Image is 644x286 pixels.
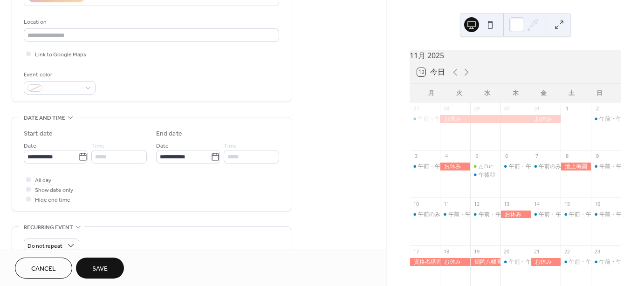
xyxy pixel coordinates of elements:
[24,70,94,80] div: Event color
[591,211,621,218] div: 午前・午後◎
[557,84,585,102] div: 土
[443,153,450,160] div: 4
[563,248,570,255] div: 22
[561,163,591,170] div: 池上梅園 茶会
[534,200,541,207] div: 14
[24,113,65,123] span: Date and time
[412,248,419,255] div: 17
[534,248,541,255] div: 21
[594,248,601,255] div: 23
[224,141,237,151] span: Time
[443,200,450,207] div: 11
[414,66,448,79] button: 10今日
[91,141,104,151] span: Time
[591,258,621,266] div: 午前・午後◎
[470,211,500,218] div: 午前・午後◎
[563,153,570,160] div: 8
[440,258,470,266] div: お休み
[418,163,452,170] div: 午前・午後◎
[410,258,440,266] div: 資格者講習会㊡
[534,105,541,112] div: 31
[599,258,633,266] div: 午前・午後◎
[594,153,601,160] div: 9
[35,50,86,60] span: Link to Google Maps
[417,84,445,102] div: 月
[509,258,542,266] div: 午前・午後◎
[443,248,450,255] div: 18
[156,129,182,139] div: End date
[531,211,561,218] div: 午前・午後◎
[503,248,510,255] div: 20
[479,171,495,179] div: 午後◎
[410,163,440,170] div: 午前・午後◎
[15,258,72,279] button: Cancel
[35,195,70,205] span: Hide end time
[503,153,510,160] div: 6
[599,115,633,123] div: 午前・午後◎
[501,84,529,102] div: 木
[500,211,531,218] div: お休み
[534,153,541,160] div: 7
[586,84,614,102] div: 日
[470,171,500,179] div: 午後◎
[500,258,531,266] div: 午前・午後◎
[418,211,446,218] div: 午前のみ◎
[35,185,73,195] span: Show date only
[531,258,561,266] div: お休み
[410,211,440,218] div: 午前のみ◎
[470,258,500,266] div: 鶴岡八幡宮茶会
[92,264,108,274] span: Save
[410,115,440,123] div: 午前・午後◎
[24,223,73,232] span: Recurring event
[529,84,557,102] div: 金
[509,163,542,170] div: 午前・午後◎
[503,105,510,112] div: 30
[410,50,621,61] div: 11月 2025
[24,17,277,27] div: Location
[412,105,419,112] div: 27
[76,258,124,279] button: Save
[31,264,56,274] span: Cancel
[479,163,493,170] div: △ Fur
[440,163,470,170] div: お休み
[470,163,500,170] div: △ Fur
[412,153,419,160] div: 3
[539,211,572,218] div: 午前・午後◎
[35,176,51,185] span: All day
[539,163,567,170] div: 午前のみ◎
[473,105,480,112] div: 29
[561,258,591,266] div: 午前・午後◎
[27,241,62,252] span: Do not repeat
[448,211,482,218] div: 午前・午後◎
[473,153,480,160] div: 5
[156,141,169,151] span: Date
[531,163,561,170] div: 午前のみ◎
[594,105,601,112] div: 2
[473,248,480,255] div: 19
[443,105,450,112] div: 28
[569,211,603,218] div: 午前・午後◎
[563,105,570,112] div: 1
[479,211,512,218] div: 午前・午後◎
[503,200,510,207] div: 13
[412,200,419,207] div: 10
[24,129,53,139] div: Start date
[24,141,36,151] span: Date
[591,163,621,170] div: 午前・午後◎
[591,115,621,123] div: 午前・午後◎
[473,200,480,207] div: 12
[440,211,470,218] div: 午前・午後◎
[599,211,633,218] div: 午前・午後◎
[569,258,603,266] div: 午前・午後◎
[563,200,570,207] div: 15
[418,115,452,123] div: 午前・午後◎
[531,115,561,123] div: お休み
[445,84,473,102] div: 火
[473,84,501,102] div: 水
[594,200,601,207] div: 16
[561,211,591,218] div: 午前・午後◎
[500,163,531,170] div: 午前・午後◎
[440,115,530,123] div: お休み
[599,163,633,170] div: 午前・午後◎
